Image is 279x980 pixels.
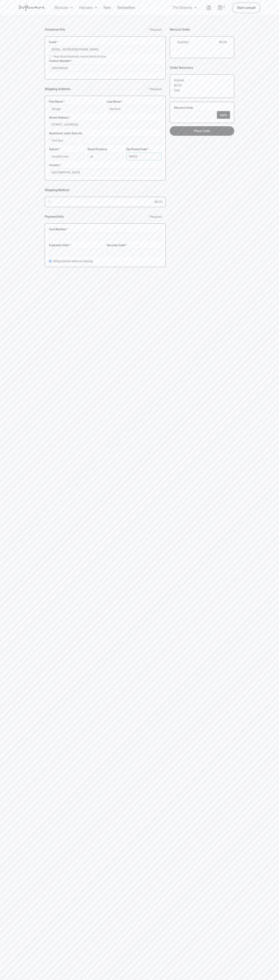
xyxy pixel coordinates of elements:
label: Security Code * [107,244,161,247]
div: $0.00 [219,41,227,44]
div: * Required [149,88,162,91]
div: Subtotal [174,79,184,82]
div: Quantity: [177,41,188,44]
label: Apartment, suite, floor etc. [49,132,161,135]
label: Billing address same as shipping [53,260,93,263]
div: * Required [149,215,162,219]
span: Hear about discounts, new products & more [53,55,106,58]
img: arrow down [195,6,197,10]
label: Suburb * [49,148,84,151]
label: Last Name * [107,100,161,103]
label: Zip/Postal Code * [126,148,161,151]
label: Country * [49,164,161,167]
label: Contact Number * [49,59,161,63]
input: $0.00 [48,200,51,203]
img: arrow down [71,6,73,10]
div: Skincare [54,6,68,10]
h4: Items in Order [170,28,190,31]
a: Open cart [218,5,226,11]
label: Expiration Date * [49,244,104,247]
label: Email * [49,41,161,44]
h4: Order Summary [170,66,193,70]
div: * Required [149,28,162,31]
div: Total [174,89,180,92]
button: Apply Discount [217,111,230,119]
div: $0.00 [155,200,162,204]
div: The Science [172,6,192,10]
img: arrow down [95,6,97,10]
input: Hear about discounts, new products & more [49,55,52,58]
h4: Customer Info [45,28,65,31]
div: Haircare [79,6,93,10]
label: State/Province [87,148,123,151]
span: : [177,47,178,51]
div: 0 [223,5,226,9]
h4: Payment Info [45,215,64,219]
h4: Shipping Method [45,188,69,192]
label: Discount Code [174,106,230,109]
label: Street Address * [49,116,161,119]
div: $0.00 [174,84,182,87]
h4: Shipping Address [45,87,70,91]
label: First Name * [49,100,104,103]
div: 1 [188,41,189,44]
img: Software Logo [19,4,45,11]
a: Place Order [170,126,234,136]
a: Start consult [232,3,260,13]
label: Card Number * [49,228,161,231]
